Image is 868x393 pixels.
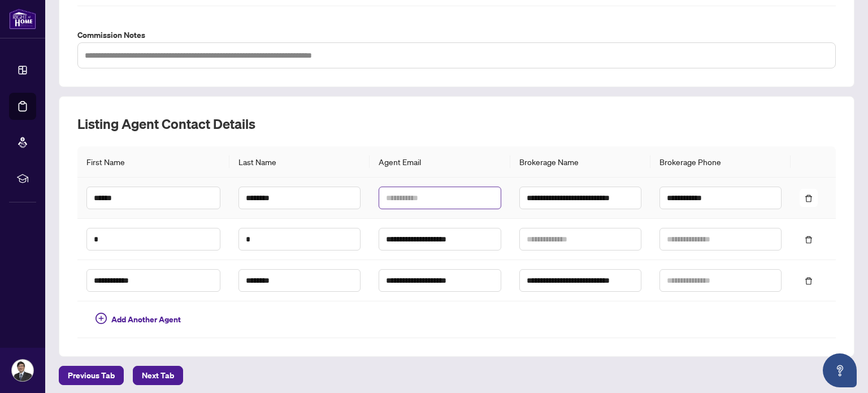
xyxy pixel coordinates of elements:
span: plus-circle [96,313,107,324]
button: Add Another Agent [86,310,190,329]
button: Previous Tab [59,366,124,385]
label: Commission Notes [77,29,836,41]
img: Profile Icon [12,360,33,381]
span: delete [805,236,813,244]
th: Brokerage Phone [650,146,791,178]
img: logo [9,8,36,29]
h2: Listing Agent Contact Details [77,115,836,133]
th: Brokerage Name [510,146,650,178]
button: Open asap [823,353,857,387]
span: Next Tab [142,366,174,385]
span: delete [805,277,813,285]
th: Last Name [229,146,370,178]
th: First Name [77,146,229,178]
span: Previous Tab [68,366,115,385]
th: Agent Email [370,146,510,178]
button: Next Tab [133,366,183,385]
span: Add Another Agent [111,313,181,326]
span: delete [805,195,813,202]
